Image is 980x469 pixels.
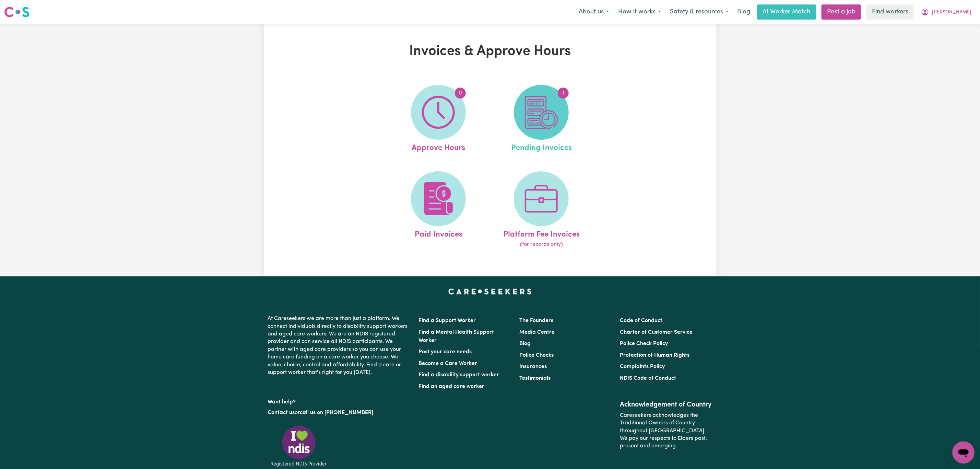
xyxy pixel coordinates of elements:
[448,289,532,294] a: Careseekers home page
[511,140,572,154] span: Pending Invoices
[389,85,488,154] a: Approve Hours
[574,5,614,19] button: About us
[412,140,465,154] span: Approve Hours
[419,384,485,389] a: Find an aged care worker
[343,43,637,60] h1: Invoices & Approve Hours
[519,353,554,358] a: Police Checks
[519,341,531,346] a: Blog
[268,396,411,406] p: Want help?
[4,6,29,18] img: Careseekers logo
[620,376,676,381] a: NDIS Code of Conduct
[932,9,971,16] span: [PERSON_NAME]
[4,4,29,20] a: Careseekers logo
[558,88,569,99] span: 1
[419,318,476,323] a: Find a Support Worker
[455,88,466,99] span: 0
[620,330,693,335] a: Charter of Customer Service
[620,409,712,453] p: Careseekers acknowledges the Traditional Owners of Country throughout [GEOGRAPHIC_DATA]. We pay o...
[519,318,553,323] a: The Founders
[620,341,668,346] a: Police Check Policy
[620,318,662,323] a: Code of Conduct
[419,330,494,343] a: Find a Mental Health Support Worker
[419,349,472,355] a: Post your care needs
[733,4,754,20] a: Blog
[620,364,665,369] a: Complaints Policy
[419,361,477,366] a: Become a Care Worker
[519,376,551,381] a: Testimonials
[268,406,411,419] p: or
[415,226,462,241] span: Paid Invoices
[519,364,547,369] a: Insurances
[822,4,861,20] a: Post a job
[268,425,330,468] img: Registered NDIS provider
[520,240,563,249] span: (for records only)
[492,85,591,154] a: Pending Invoices
[519,330,555,335] a: Media Centre
[492,171,591,249] a: Platform Fee Invoices(for records only)
[620,401,712,409] h2: Acknowledgement of Country
[866,4,914,20] a: Find workers
[614,5,665,19] button: How it works
[665,5,733,19] button: Safety & resources
[503,226,580,241] span: Platform Fee Invoices
[389,171,488,249] a: Paid Invoices
[268,312,411,379] p: At Careseekers we are more than just a platform. We connect individuals directly to disability su...
[953,442,975,464] iframe: Button to launch messaging window, conversation in progress
[268,410,295,415] a: Contact us
[419,372,499,378] a: Find a disability support worker
[300,410,374,415] a: call us on [PHONE_NUMBER]
[757,4,816,20] a: AI Worker Match
[917,5,976,19] button: My Account
[620,353,689,358] a: Protection of Human Rights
